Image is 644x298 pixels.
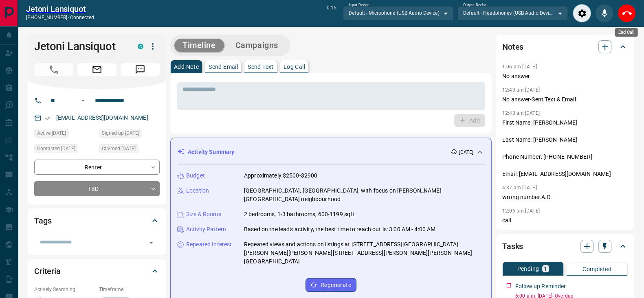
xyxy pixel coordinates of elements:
[349,2,369,8] label: Input Device
[56,114,148,121] a: [EMAIL_ADDRESS][DOMAIN_NAME]
[502,87,540,93] p: 12:43 am [DATE]
[515,282,566,291] p: Follow up Reminder
[502,37,628,57] div: Notes
[343,6,453,20] div: Default - Microphone (USB Audio Device)
[34,286,95,293] p: Actively Searching:
[248,64,274,70] p: Send Text
[459,149,473,156] p: [DATE]
[573,4,591,22] div: Audio Settings
[595,4,613,22] div: Mute
[517,266,539,272] p: Pending
[502,95,628,104] p: No answer-Sent Text & Email
[99,286,160,293] p: Timeframe:
[502,40,523,53] h2: Notes
[174,64,199,70] p: Add Note
[37,145,75,153] span: Contacted [DATE]
[186,186,209,195] p: Location
[186,171,205,180] p: Budget
[34,129,95,140] div: Sun Sep 07 2025
[188,148,234,156] p: Activity Summary
[138,44,143,49] div: condos.ca
[244,186,485,204] p: [GEOGRAPHIC_DATA], [GEOGRAPHIC_DATA], with focus on [PERSON_NAME][GEOGRAPHIC_DATA] neighbourhood
[502,237,628,256] div: Tasks
[463,2,486,8] label: Output Device
[34,160,160,175] div: Renter
[502,216,628,225] p: call
[544,266,547,272] p: 1
[70,15,94,20] span: connected
[174,39,224,52] button: Timeline
[26,14,94,21] p: [PHONE_NUMBER] -
[186,210,221,219] p: Size & Rooms
[145,237,157,248] button: Open
[502,240,523,253] h2: Tasks
[244,210,354,219] p: 2 bedrooms, 1-3 bathrooms, 600-1199 sqft
[121,63,160,76] span: Message
[244,225,435,234] p: Based on the lead's activity, the best time to reach out is: 3:00 AM - 4:00 AM
[34,40,125,53] h1: Jetoni Lansiquot
[284,64,305,70] p: Log Call
[502,193,628,202] p: wrong number.A.O.
[186,225,226,234] p: Activity Pattern
[99,144,160,156] div: Thu Mar 27 2025
[34,211,160,230] div: Tags
[34,144,95,156] div: Tue Sep 02 2025
[618,4,636,22] div: End Call
[327,4,336,22] p: 0:15
[34,214,51,227] h2: Tags
[186,240,232,249] p: Repeated Interest
[177,145,485,160] div: Activity Summary[DATE]
[99,129,160,140] div: Wed Mar 26 2025
[45,115,51,121] svg: Email Verified
[102,145,136,153] span: Claimed [DATE]
[102,129,139,137] span: Signed up [DATE]
[78,96,88,105] button: Open
[209,64,238,70] p: Send Email
[502,118,628,178] p: First Name: [PERSON_NAME] Last Name: [PERSON_NAME] Phone Number: [PHONE_NUMBER] Email: [EMAIL_ADD...
[502,110,540,116] p: 12:43 am [DATE]
[502,208,540,214] p: 12:06 am [DATE]
[34,63,73,76] span: Call
[34,265,61,278] h2: Criteria
[306,278,356,292] button: Regenerate
[244,240,485,266] p: Repeated views and actions on listings at [STREET_ADDRESS][GEOGRAPHIC_DATA][PERSON_NAME][PERSON_N...
[502,185,537,191] p: 4:37 am [DATE]
[502,72,628,81] p: No answer
[37,129,66,137] span: Active [DATE]
[615,28,638,37] div: End Call
[502,64,537,70] p: 1:06 am [DATE]
[77,63,116,76] span: Email
[227,39,286,52] button: Campaigns
[582,266,611,272] p: Completed
[26,4,94,14] a: Jetoni Lansiquot
[34,261,160,281] div: Criteria
[34,181,160,196] div: TBD
[244,171,317,180] p: Approximately $2500-$2900
[457,6,568,20] div: Default - Headphones (USB Audio Device)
